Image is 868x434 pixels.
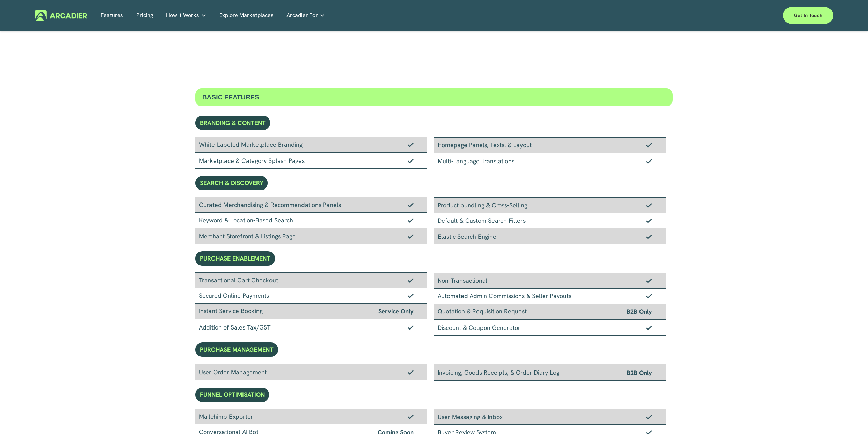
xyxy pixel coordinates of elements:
div: Mailchimp Exporter [195,409,427,424]
div: Addition of Sales Tax/GST [195,319,427,335]
div: Curated Merchandising & Recommendations Panels [195,197,427,213]
div: BASIC FEATURES [195,88,673,106]
div: Invoicing, Goods Receipts, & Order Diary Log [434,364,666,381]
div: Transactional Cart Checkout [195,272,427,288]
div: Product bundling & Cross-Selling [434,197,666,213]
div: User Order Management [195,364,427,380]
div: Default & Custom Search Filters [434,213,666,228]
img: Checkmark [646,159,652,164]
img: Checkmark [646,218,652,223]
a: Get in touch [783,7,833,24]
img: Checkmark [408,325,414,330]
img: Checkmark [646,415,652,419]
img: Checkmark [408,293,414,298]
img: Checkmark [408,370,414,375]
div: SEARCH & DISCOVERY [195,176,268,190]
div: Secured Online Payments [195,288,427,304]
div: Non-Transactional [434,273,666,289]
div: Marketplace & Category Splash Pages [195,153,427,169]
a: Explore Marketplaces [219,10,274,21]
div: User Messaging & Inbox [434,409,666,425]
a: folder dropdown [166,10,206,21]
div: Homepage Panels, Texts, & Layout [434,137,666,153]
img: Checkmark [646,143,652,148]
a: Features [101,10,123,21]
div: PURCHASE ENABLEMENT [195,251,275,266]
div: PURCHASE MANAGEMENT [195,342,278,357]
div: Instant Service Booking [195,304,427,319]
div: Keyword & Location-Based Search [195,213,427,228]
div: Discount & Coupon Generator [434,320,666,336]
div: Quotation & Requisition Request [434,304,666,320]
div: FUNNEL OPTIMISATION [195,388,269,402]
img: Checkmark [408,278,414,283]
span: How It Works [166,11,199,20]
div: Elastic Search Engine [434,228,666,244]
img: Checkmark [408,158,414,163]
img: Arcadier [35,10,87,21]
div: White-Labeled Marketplace Branding [195,137,427,153]
a: Pricing [136,10,153,21]
img: Checkmark [408,202,414,207]
img: Checkmark [646,234,652,239]
a: folder dropdown [286,10,325,21]
img: Checkmark [646,203,652,208]
span: B2B Only [627,368,652,378]
div: Automated Admin Commissions & Seller Payouts [434,289,666,304]
img: Checkmark [646,294,652,298]
span: B2B Only [627,307,652,317]
img: Checkmark [408,414,414,419]
img: Checkmark [408,234,414,239]
div: Merchant Storefront & Listings Page [195,228,427,244]
span: Arcadier For [286,11,318,20]
div: BRANDING & CONTENT [195,116,270,130]
img: Checkmark [646,278,652,283]
span: Service Only [378,306,414,316]
div: Multi-Language Translations [434,153,666,169]
img: Checkmark [646,325,652,330]
img: Checkmark [408,142,414,147]
img: Checkmark [408,218,414,223]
